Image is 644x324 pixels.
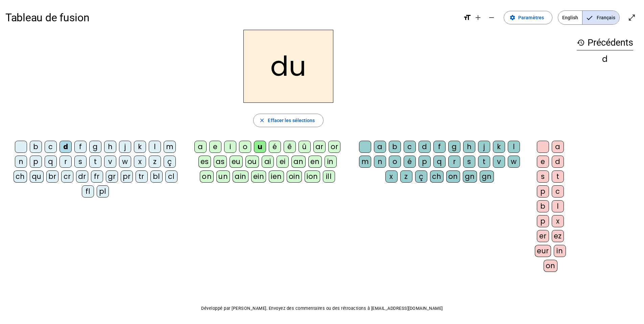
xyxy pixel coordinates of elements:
mat-icon: settings [509,15,516,21]
span: Français [582,11,619,24]
div: j [478,141,490,153]
div: r [448,156,460,168]
div: û [299,141,311,153]
div: m [359,156,371,168]
div: gr [106,170,118,183]
div: d [59,141,72,153]
div: z [149,156,161,168]
div: b [537,200,549,212]
div: ê [284,141,296,153]
div: ain [233,170,248,183]
div: q [433,156,446,168]
div: en [308,156,322,168]
span: Effacer les sélections [268,116,315,124]
div: x [134,156,146,168]
div: t [552,170,564,183]
div: ou [245,156,259,168]
div: fr [91,170,103,183]
div: ch [430,170,444,183]
mat-icon: remove [487,14,496,22]
div: d [577,55,633,63]
div: ill [323,170,335,183]
p: Développé par [PERSON_NAME]. Envoyez des commentaires ou des rétroactions à [EMAIL_ADDRESS][DOMAI... [5,304,639,313]
div: h [104,141,116,153]
div: p [30,156,42,168]
div: pr [121,170,133,183]
div: c [404,141,416,153]
div: r [59,156,72,168]
div: q [45,156,57,168]
div: pl [97,185,109,198]
mat-button-toggle-group: Language selection [558,10,620,25]
div: n [15,156,27,168]
div: g [89,141,101,153]
div: on [544,260,557,272]
div: é [404,156,416,168]
div: e [209,141,221,153]
div: gn [463,170,477,183]
div: ion [305,170,320,183]
div: oin [287,170,302,183]
mat-icon: add [474,14,482,22]
button: Paramètres [504,11,552,24]
div: cl [165,170,177,183]
div: s [463,156,475,168]
div: c [45,141,57,153]
div: as [214,156,227,168]
div: w [508,156,520,168]
div: cr [61,170,73,183]
span: English [558,11,582,24]
div: o [389,156,401,168]
div: gn [480,170,494,183]
div: k [493,141,505,153]
div: ez [552,230,564,242]
div: f [433,141,446,153]
button: Effacer les sélections [253,114,323,127]
div: eur [535,245,551,257]
div: é [269,141,281,153]
div: an [291,156,306,168]
div: qu [30,170,44,183]
div: m [164,141,176,153]
div: g [448,141,460,153]
div: k [134,141,146,153]
div: bl [150,170,163,183]
div: j [119,141,131,153]
div: ein [251,170,266,183]
div: ar [313,141,326,153]
div: es [198,156,211,168]
div: x [552,215,564,227]
div: on [446,170,460,183]
div: p [419,156,431,168]
div: dr [76,170,88,183]
h1: Tableau de fusion [5,7,458,28]
div: ai [262,156,274,168]
div: u [254,141,266,153]
div: d [552,156,564,168]
div: l [149,141,161,153]
div: br [46,170,58,183]
div: s [74,156,87,168]
mat-icon: close [259,117,265,123]
div: d [419,141,431,153]
div: z [400,170,412,183]
div: x [385,170,398,183]
span: Paramètres [518,14,544,22]
div: ç [415,170,427,183]
div: l [552,200,564,212]
div: ien [269,170,284,183]
div: in [325,156,337,168]
div: o [239,141,251,153]
div: h [463,141,475,153]
div: or [328,141,340,153]
div: i [224,141,236,153]
div: p [537,215,549,227]
div: in [554,245,566,257]
div: fl [82,185,94,198]
div: p [537,185,549,198]
div: w [119,156,131,168]
button: Diminuer la taille de la police [485,11,498,24]
h3: Précédents [577,35,633,50]
div: ç [164,156,176,168]
mat-icon: history [577,39,585,47]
